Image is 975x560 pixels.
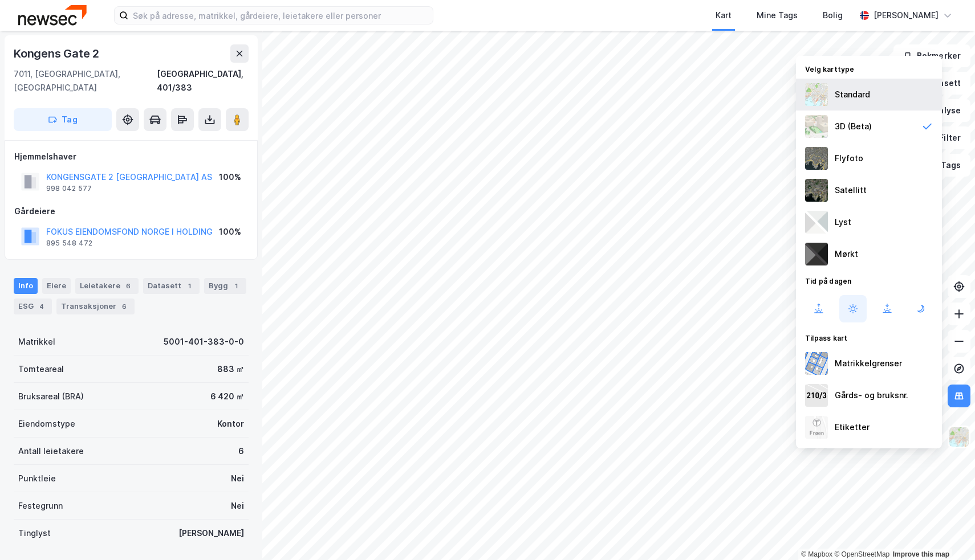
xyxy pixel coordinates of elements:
div: 1 [184,280,195,292]
img: Z [805,115,828,138]
div: Bruksareal (BRA) [18,390,84,403]
img: cadastreBorders.cfe08de4b5ddd52a10de.jpeg [805,352,828,375]
img: Z [805,416,828,439]
img: luj3wr1y2y3+OchiMxRmMxRlscgabnMEmZ7DJGWxyBpucwSZnsMkZbHIGm5zBJmewyRlscgabnMEmZ7DJGWxyBpucwSZnsMkZ... [805,211,828,234]
a: OpenStreetMap [834,550,889,558]
div: Eiendomstype [18,417,75,431]
div: Gårds- og bruksnr. [835,389,908,402]
img: 9k= [805,179,828,202]
div: Transaksjoner [56,299,135,314]
div: Flyfoto [835,152,863,165]
div: Kontor [217,417,244,431]
img: Z [948,426,970,448]
a: Mapbox [801,550,832,558]
div: Standard [835,88,870,101]
div: Info [14,278,38,294]
div: Mørkt [835,247,858,261]
div: Bygg [204,278,246,294]
div: 100% [219,225,241,239]
img: nCdM7BzjoCAAAAAElFTkSuQmCC [805,243,828,265]
div: Tomteareal [18,362,64,376]
div: Leietakere [75,278,139,294]
div: Tilpass kart [796,327,942,348]
div: 6 [123,280,134,292]
div: Punktleie [18,472,56,485]
img: cadastreKeys.547ab17ec502f5a4ef2b.jpeg [805,384,828,407]
div: Kart [716,9,732,22]
div: 100% [219,170,241,184]
div: Festegrunn [18,499,63,513]
div: Tinglyst [18,526,51,540]
img: Z [805,147,828,170]
div: [GEOGRAPHIC_DATA], 401/383 [157,67,249,95]
div: Eiere [42,278,71,294]
div: Bolig [823,9,843,22]
iframe: Chat Widget [918,505,975,560]
button: Bokmerker [893,44,970,67]
div: Datasett [143,278,200,294]
img: newsec-logo.f6e21ccffca1b3a03d2d.png [18,5,87,25]
div: [PERSON_NAME] [874,9,939,22]
div: 883 ㎡ [217,362,244,376]
div: 5001-401-383-0-0 [164,335,244,349]
div: Hjemmelshaver [14,150,248,163]
div: Velg karttype [796,58,942,79]
div: 998 042 577 [46,184,92,193]
div: Antall leietakere [18,444,84,458]
button: Tag [14,108,112,131]
div: 6 420 ㎡ [210,390,244,403]
div: Gårdeiere [14,205,248,218]
div: Kontrollprogram for chat [918,505,975,560]
div: Nei [231,472,244,485]
img: majorOwner.b5e170eddb5c04bfeeff.jpeg [805,448,828,471]
a: Improve this map [893,550,949,558]
div: Tid på dagen [796,270,942,291]
div: Etiketter [835,420,870,434]
div: Nei [231,499,244,513]
div: Mine Tags [757,9,798,22]
div: Matrikkelgrenser [835,357,902,370]
div: 7011, [GEOGRAPHIC_DATA], [GEOGRAPHIC_DATA] [14,67,157,95]
div: Lyst [835,215,851,229]
div: Satellitt [835,183,867,197]
div: Matrikkel [18,335,55,349]
div: Kongens Gate 2 [14,44,101,63]
img: Z [805,83,828,106]
div: 1 [230,280,242,292]
div: 6 [238,444,244,458]
div: 4 [36,301,47,312]
button: Tags [917,154,970,177]
input: Søk på adresse, matrikkel, gårdeiere, leietakere eller personer [128,7,433,24]
div: 6 [119,301,130,312]
div: ESG [14,299,52,314]
div: [PERSON_NAME] [178,526,244,540]
div: 895 548 472 [46,239,92,248]
div: 3D (Beta) [835,120,872,133]
button: Filter [916,126,970,149]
